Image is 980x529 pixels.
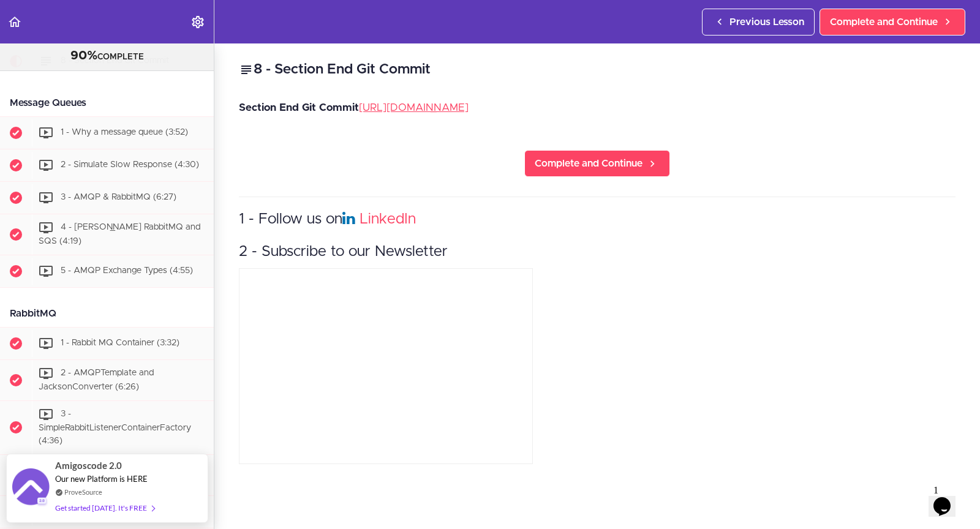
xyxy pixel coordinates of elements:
[820,9,965,36] a: Complete and Continue
[239,209,956,230] h3: 1 - Follow us on
[360,212,416,227] a: LinkedIn
[239,102,359,113] strong: Section End Git Commit
[190,15,205,29] svg: Settings Menu
[535,156,643,171] span: Complete and Continue
[39,410,191,445] span: 3 - SimpleRabbitListenerContainerFactory (4:36)
[729,15,804,29] span: Previous Lesson
[7,15,22,29] svg: Back to course curriculum
[61,266,193,275] span: 5 - AMQP Exchange Types (4:55)
[61,129,188,137] span: 1 - Why a message queue (3:52)
[55,501,154,515] div: Get started [DATE]. It's FREE
[39,369,154,391] span: 2 - AMQPTemplate and JacksonConverter (6:26)
[702,9,815,36] a: Previous Lesson
[830,15,938,29] span: Complete and Continue
[239,59,956,80] h2: 8 - Section End Git Commit
[55,474,148,484] span: Our new Platform is HERE
[929,480,968,517] iframe: chat widget
[12,468,49,508] img: provesource social proof notification image
[39,223,200,246] span: 4 - [PERSON_NAME] RabbitMQ and SQS (4:19)
[15,48,198,64] div: COMPLETE
[239,242,956,262] h3: 2 - Subscribe to our Newsletter
[61,193,176,202] span: 3 - AMQP & RabbitMQ (6:27)
[359,102,469,113] a: [URL][DOMAIN_NAME]
[55,459,122,473] span: Amigoscode 2.0
[61,339,179,347] span: 1 - Rabbit MQ Container (3:32)
[61,161,199,170] span: 2 - Simulate Slow Response (4:30)
[524,150,670,177] a: Complete and Continue
[64,487,102,497] a: ProveSource
[70,50,97,62] span: 90%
